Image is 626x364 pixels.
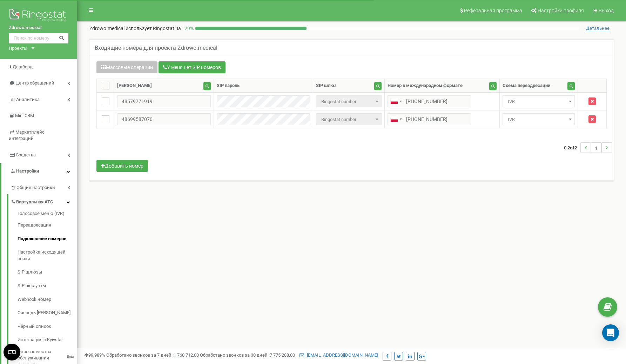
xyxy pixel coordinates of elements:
[564,142,580,153] span: 0-2 2
[316,113,382,125] span: Ringostat number
[564,135,612,160] nav: ...
[16,97,40,102] span: Аналитика
[9,33,68,43] input: Поиск по номеру
[318,97,379,107] span: Ringostat number
[18,210,77,219] a: Голосовое меню (IVR)
[18,232,77,246] a: Подключение номеров
[602,324,619,341] div: Open Intercom Messenger
[126,26,181,31] span: использует Ringostat на
[388,96,404,107] div: Telephone country code
[4,344,20,360] button: Open CMP widget
[503,82,550,89] div: Схема переадресации
[106,352,199,358] span: Обработано звонков за 7 дней :
[388,113,471,125] input: 512 345 678
[9,45,27,52] div: Проекты
[388,95,471,107] input: 512 345 678
[117,82,152,89] div: [PERSON_NAME]
[13,64,33,69] span: Дашборд
[16,184,55,191] span: Общие настройки
[174,352,199,358] u: 1 760 712,00
[15,113,34,118] span: Mini CRM
[503,95,575,107] span: IVR
[95,45,217,51] h5: Входящие номера для проекта Zdrowo.medical
[388,82,463,89] div: Номер в международном формате
[505,97,572,107] span: IVR
[18,320,77,333] a: Чёрный список
[9,7,68,25] img: Ringostat logo
[159,61,226,73] button: У меня нет SIP номеров
[200,352,295,358] span: Обработано звонков за 30 дней :
[316,82,337,89] div: SIP шлюз
[270,352,295,358] u: 7 775 288,00
[18,293,77,306] a: Webhook номер
[18,279,77,293] a: SIP аккаунты
[318,115,379,124] span: Ringostat number
[299,352,378,358] a: [EMAIL_ADDRESS][DOMAIN_NAME]
[505,115,572,124] span: IVR
[18,265,77,279] a: SIP шлюзы
[18,306,77,320] a: Очередь [PERSON_NAME]
[591,142,601,153] li: 1
[570,144,574,151] span: of
[11,194,77,208] a: Виртуальная АТС
[214,79,313,93] th: SIP пароль
[388,114,404,125] div: Telephone country code
[18,333,77,347] a: Интеграция с Kyivstar
[16,152,36,157] span: Средства
[599,8,614,13] span: Выход
[18,245,77,265] a: Настройка исходящей связи
[84,352,105,358] span: 99,989%
[316,95,382,107] span: Ringostat number
[16,199,53,205] span: Виртуальная АТС
[1,163,77,180] a: Настройки
[11,180,77,194] a: Общие настройки
[181,25,195,32] p: 29 %
[16,168,39,174] span: Настройки
[503,113,575,125] span: IVR
[89,25,181,32] p: Zdrowo.medical
[96,160,148,172] button: Добавить номер
[538,8,584,13] span: Настройки профиля
[15,80,54,86] span: Центр обращений
[9,129,45,141] span: Маркетплейс интеграций
[18,218,77,232] a: Переадресация
[464,8,522,13] span: Реферальная программа
[96,61,157,73] button: Массовые операции
[586,26,610,31] span: Детальнее
[9,25,68,31] a: Zdrowo.medical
